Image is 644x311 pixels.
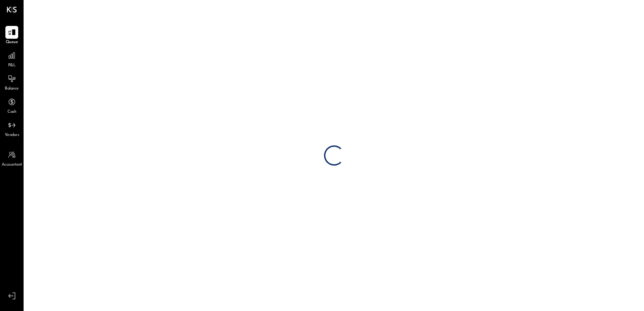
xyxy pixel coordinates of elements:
span: Queue [6,39,18,45]
a: Balance [0,72,23,92]
span: Balance [5,86,19,92]
a: Queue [0,26,23,45]
a: Vendors [0,119,23,138]
a: Cash [0,96,23,115]
span: Vendors [5,132,19,138]
span: P&L [8,63,16,69]
a: Accountant [0,148,23,168]
span: Accountant [2,162,22,168]
a: P&L [0,49,23,69]
span: Cash [7,109,16,115]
